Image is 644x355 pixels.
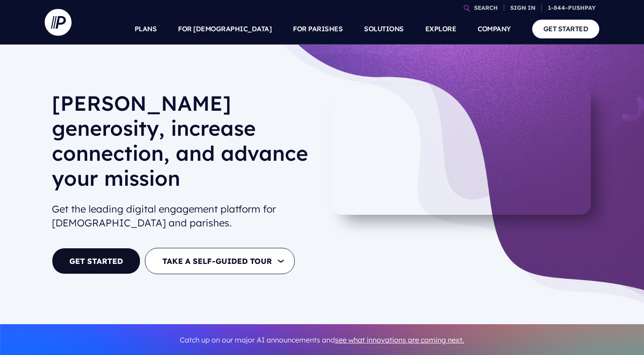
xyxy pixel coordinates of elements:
a: PLANS [135,13,157,45]
a: GET STARTED [52,248,140,274]
h2: Get the leading digital engagement platform for [DEMOGRAPHIC_DATA] and parishes. [52,199,315,234]
a: SOLUTIONS [364,13,404,45]
a: COMPANY [478,13,511,45]
button: TAKE A SELF-GUIDED TOUR [145,248,295,274]
p: Catch up on our major AI announcements and [52,330,592,350]
h1: [PERSON_NAME] generosity, increase connection, and advance your mission [52,91,315,198]
a: EXPLORE [425,13,457,45]
a: FOR [DEMOGRAPHIC_DATA] [178,13,271,45]
a: FOR PARISHES [293,13,343,45]
a: GET STARTED [532,20,600,38]
a: see what innovations are coming next. [335,335,464,344]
